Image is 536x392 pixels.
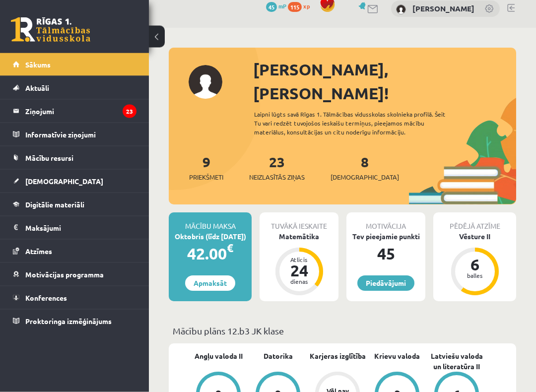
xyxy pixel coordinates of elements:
[195,351,243,362] a: Angļu valoda II
[331,173,399,183] span: [DEMOGRAPHIC_DATA]
[284,263,314,279] div: 24
[123,105,136,118] i: 23
[331,153,399,183] a: 8[DEMOGRAPHIC_DATA]
[25,270,104,279] span: Motivācijas programma
[13,53,136,76] a: Sākums
[25,153,73,162] span: Mācību resursi
[185,276,235,291] a: Apmaksāt
[249,173,305,183] span: Neizlasītās ziņas
[13,123,136,146] a: Informatīvie ziņojumi
[249,153,305,183] a: 23Neizlasītās ziņas
[13,193,136,216] a: Digitālie materiāli
[25,177,103,186] span: [DEMOGRAPHIC_DATA]
[13,286,136,309] a: Konferences
[266,2,286,10] a: 45 mP
[13,310,136,332] a: Proktoringa izmēģinājums
[173,325,512,338] p: Mācību plāns 12.b3 JK klase
[25,123,136,146] legend: Informatīvie ziņojumi
[13,76,136,99] a: Aktuāli
[13,263,136,286] a: Motivācijas programma
[25,100,136,123] legend: Ziņojumi
[25,200,84,209] span: Digitālie materiāli
[396,5,406,15] img: Eva Rozīte
[288,2,315,10] a: 115 xp
[25,216,136,239] legend: Maksājumi
[433,213,516,232] div: Pēdējā atzīme
[260,232,338,242] div: Matemātika
[433,232,516,242] div: Vēsture II
[169,213,252,232] div: Mācību maksa
[189,153,223,183] a: 9Priekšmeti
[427,351,486,372] a: Latviešu valoda un literatūra II
[169,242,252,266] div: 42.00
[227,241,233,256] span: €
[346,213,425,232] div: Motivācija
[254,110,463,137] div: Laipni lūgts savā Rīgas 1. Tālmācības vidusskolas skolnieka profilā. Šeit Tu vari redzēt tuvojošo...
[189,173,223,183] span: Priekšmeti
[460,257,490,273] div: 6
[25,247,52,256] span: Atzīmes
[260,232,338,297] a: Matemātika Atlicis 24 dienas
[11,17,90,42] a: Rīgas 1. Tālmācības vidusskola
[374,351,420,362] a: Krievu valoda
[13,100,136,123] a: Ziņojumi23
[13,216,136,239] a: Maksājumi
[169,232,252,242] div: Oktobris (līdz [DATE])
[433,232,516,297] a: Vēsture II 6 balles
[25,60,51,69] span: Sākums
[25,317,112,326] span: Proktoringa izmēģinājums
[346,232,425,242] div: Tev pieejamie punkti
[13,240,136,262] a: Atzīmes
[264,351,293,362] a: Datorika
[253,58,516,106] div: [PERSON_NAME], [PERSON_NAME]!
[357,276,414,291] a: Piedāvājumi
[278,2,286,10] span: mP
[303,2,310,10] span: xp
[346,242,425,266] div: 45
[310,351,366,362] a: Karjeras izglītība
[13,146,136,169] a: Mācību resursi
[412,4,474,14] a: [PERSON_NAME]
[288,2,302,12] span: 115
[260,213,338,232] div: Tuvākā ieskaite
[25,293,67,302] span: Konferences
[284,279,314,285] div: dienas
[13,170,136,193] a: [DEMOGRAPHIC_DATA]
[25,83,49,92] span: Aktuāli
[460,273,490,279] div: balles
[284,257,314,263] div: Atlicis
[266,2,277,12] span: 45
